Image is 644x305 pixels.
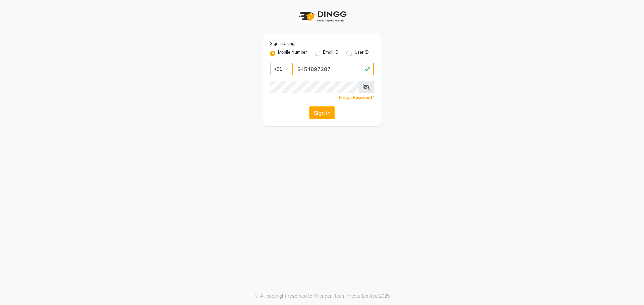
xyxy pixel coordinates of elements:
input: Username [270,81,359,93]
input: Username [292,63,374,75]
a: Forgot Password? [339,95,374,100]
label: Email ID [323,49,338,57]
label: Mobile Number [278,49,307,57]
label: Sign In Using: [270,41,296,47]
img: logo1.svg [295,7,349,26]
button: Sign In [309,106,335,119]
label: User ID [355,49,369,57]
